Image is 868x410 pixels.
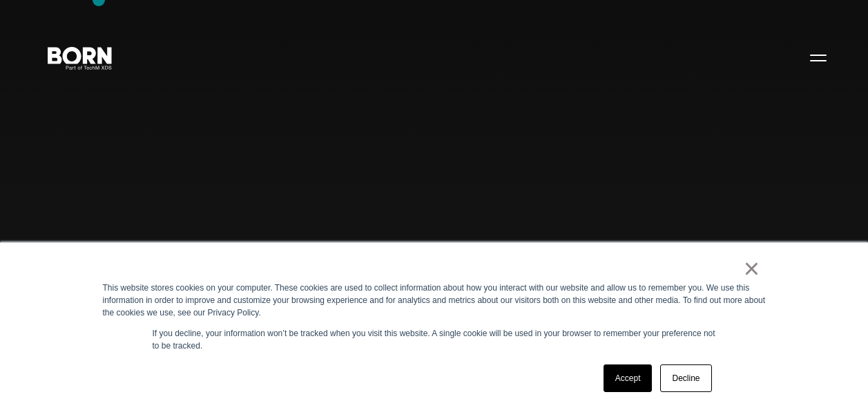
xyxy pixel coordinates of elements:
[802,43,835,72] button: Open
[103,282,766,319] div: This website stores cookies on your computer. These cookies are used to collect information about...
[153,327,716,352] p: If you decline, your information won’t be tracked when you visit this website. A single cookie wi...
[604,364,653,392] a: Accept
[660,364,711,392] a: Decline
[744,262,760,275] a: ×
